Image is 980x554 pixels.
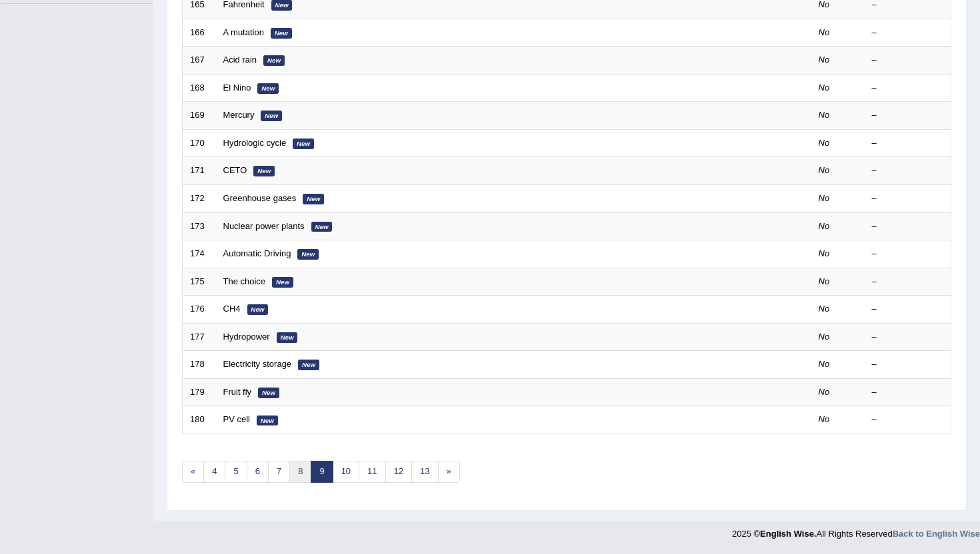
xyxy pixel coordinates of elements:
[182,461,204,483] a: «
[223,248,291,258] a: Automatic Driving
[223,55,257,65] a: Acid rain
[271,28,292,39] em: New
[311,222,333,232] em: New
[872,386,944,399] div: –
[311,461,333,483] a: 9
[223,221,305,231] a: Nuclear power plants
[263,55,285,66] em: New
[819,359,830,369] em: No
[872,331,944,344] div: –
[872,54,944,67] div: –
[819,165,830,175] em: No
[819,193,830,203] em: No
[819,387,830,397] em: No
[223,83,251,93] a: El Nino
[732,521,980,540] div: 2025 © All Rights Reserved
[257,83,279,94] em: New
[247,304,269,315] em: New
[223,332,270,342] a: Hydropower
[203,461,225,483] a: 4
[183,351,216,379] td: 178
[268,461,290,483] a: 7
[298,360,319,370] em: New
[223,138,287,148] a: Hydrologic cycle
[760,529,816,539] strong: English Wise.
[183,240,216,268] td: 174
[183,268,216,296] td: 175
[223,387,252,397] a: Fruit fly
[872,358,944,371] div: –
[223,27,264,37] a: A mutation
[411,461,438,483] a: 13
[247,461,269,483] a: 6
[183,129,216,157] td: 170
[183,74,216,102] td: 168
[183,296,216,324] td: 176
[819,221,830,231] em: No
[872,109,944,122] div: –
[303,194,324,204] em: New
[261,111,282,121] em: New
[819,55,830,65] em: No
[223,414,250,424] a: PV cell
[385,461,412,483] a: 12
[893,529,980,539] a: Back to English Wise
[819,304,830,314] em: No
[289,461,311,483] a: 8
[183,406,216,434] td: 180
[183,184,216,212] td: 172
[258,388,279,398] em: New
[183,323,216,351] td: 177
[819,83,830,93] em: No
[183,378,216,406] td: 179
[819,27,830,37] em: No
[872,414,944,426] div: –
[183,157,216,185] td: 171
[223,359,292,369] a: Electricity storage
[359,461,385,483] a: 11
[183,102,216,130] td: 169
[819,332,830,342] em: No
[872,303,944,316] div: –
[223,304,241,314] a: CH4
[872,137,944,150] div: –
[223,276,266,286] a: The choice
[223,193,297,203] a: Greenhouse gases
[333,461,359,483] a: 10
[225,461,247,483] a: 5
[277,332,298,343] em: New
[272,277,293,288] em: New
[257,415,278,426] em: New
[872,164,944,177] div: –
[183,47,216,75] td: 167
[253,166,275,176] em: New
[872,192,944,205] div: –
[819,414,830,424] em: No
[223,110,255,120] a: Mercury
[819,138,830,148] em: No
[872,248,944,260] div: –
[819,110,830,120] em: No
[819,248,830,258] em: No
[297,249,319,260] em: New
[183,212,216,240] td: 173
[819,276,830,286] em: No
[183,19,216,47] td: 166
[223,165,247,175] a: CETO
[293,138,314,149] em: New
[872,82,944,95] div: –
[438,461,460,483] a: »
[872,220,944,233] div: –
[872,27,944,39] div: –
[872,276,944,288] div: –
